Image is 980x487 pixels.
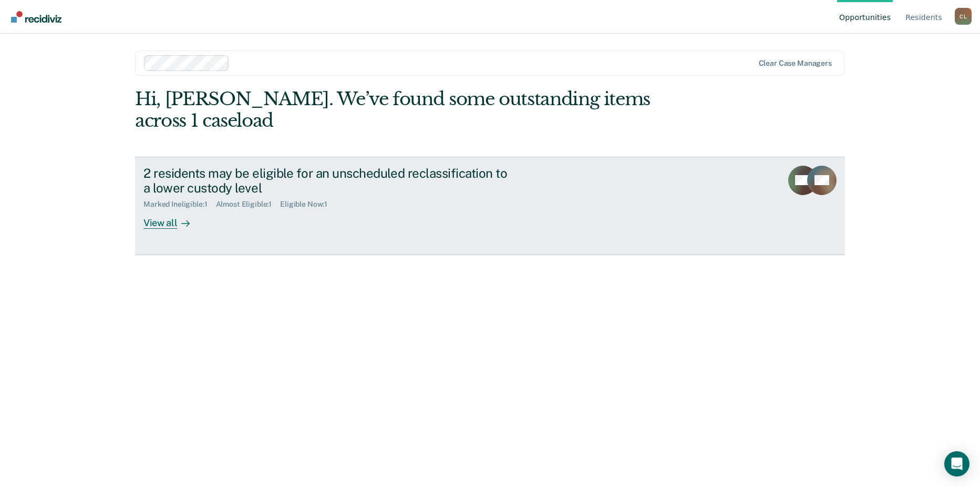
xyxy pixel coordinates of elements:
[143,209,202,229] div: View all
[280,200,336,209] div: Eligible Now : 1
[135,88,703,131] div: Hi, [PERSON_NAME]. We’ve found some outstanding items across 1 caseload
[955,8,972,25] div: C L
[143,200,215,209] div: Marked Ineligible : 1
[759,59,832,68] div: Clear case managers
[11,11,61,23] img: Recidiviz
[955,8,972,25] button: Profile dropdown button
[143,166,512,196] div: 2 residents may be eligible for an unscheduled reclassification to a lower custody level
[944,451,969,476] div: Open Intercom Messenger
[216,200,281,209] div: Almost Eligible : 1
[135,157,845,255] a: 2 residents may be eligible for an unscheduled reclassification to a lower custody levelMarked In...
